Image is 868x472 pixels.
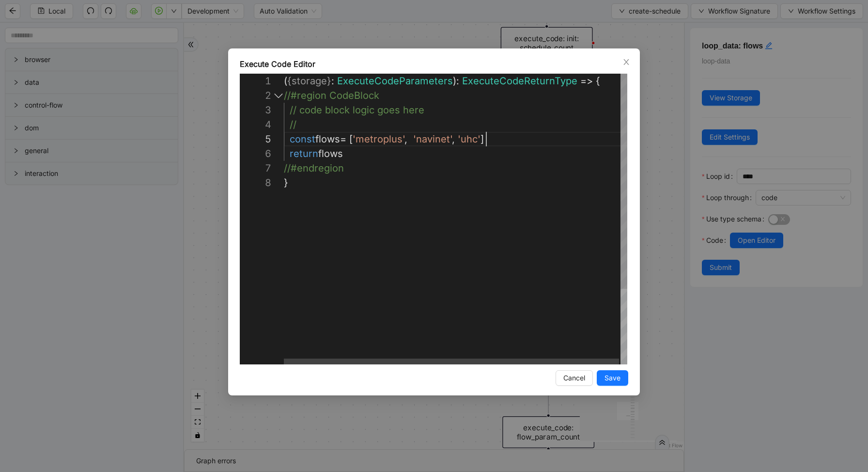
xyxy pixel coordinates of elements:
span: : [331,75,334,87]
span: close [622,58,630,66]
span: const [290,133,315,145]
span: //#endregion [284,162,344,174]
span: { [287,75,292,87]
span: 'metroplus' [353,133,404,145]
div: 3 [240,103,271,117]
span: = [340,133,346,145]
span: Save [604,373,620,383]
span: flows [315,133,340,145]
span: flows [318,148,343,159]
span: storage [292,75,327,87]
span: ExecuteCodeParameters [337,75,453,87]
textarea: Editor content;Press Alt+F1 for Accessibility Options. [486,132,487,146]
button: Save [597,370,628,386]
span: return [290,148,318,159]
div: Execute Code Editor [240,58,628,70]
div: 8 [240,175,271,190]
div: 5 [240,132,271,146]
span: 'uhc' [458,133,480,145]
span: , [452,133,455,145]
span: , [404,133,407,145]
span: // code block logic goes here [290,104,424,116]
span: ( [284,75,287,87]
span: { [596,75,600,87]
span: // [290,119,296,130]
span: } [284,177,288,189]
div: 2 [240,88,271,103]
div: 6 [240,146,271,161]
span: //#region CodeBlock [284,90,379,101]
span: ExecuteCodeReturnType [462,75,577,87]
span: Cancel [563,373,585,383]
span: } [327,75,331,87]
button: Cancel [556,370,593,386]
div: 7 [240,161,271,175]
div: 4 [240,117,271,132]
div: 1 [240,74,271,88]
span: ): [453,75,459,87]
span: ] [480,133,484,145]
span: [ [349,133,353,145]
button: Close [621,57,632,67]
span: 'navinet' [413,133,452,145]
span: => [580,75,593,87]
